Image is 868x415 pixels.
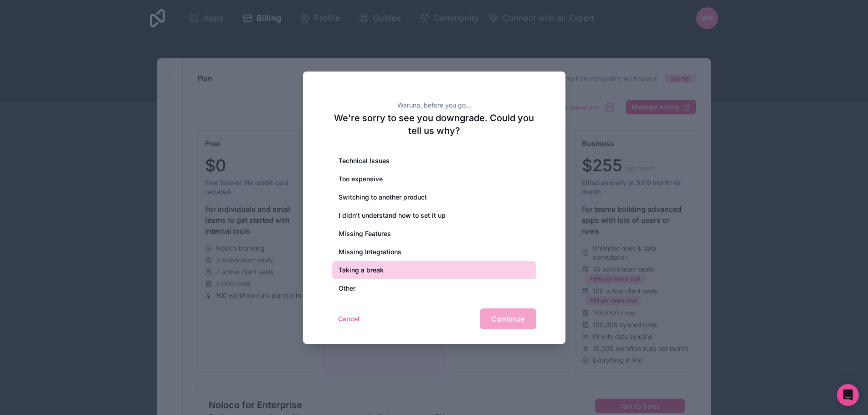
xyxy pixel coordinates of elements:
[332,152,536,170] div: Technical Issues
[332,243,536,261] div: Missing Integrations
[332,188,536,206] div: Switching to another product
[332,312,366,326] button: Cancel
[332,206,536,225] div: I didn’t understand how to set it up
[332,170,536,188] div: Too expensive
[332,112,536,137] h2: We're sorry to see you downgrade. Could you tell us why?
[332,101,536,110] h2: Waruna, before you go...
[332,225,536,243] div: Missing Features
[332,261,536,279] div: Taking a break
[332,279,536,297] div: Other
[837,384,859,406] div: Open Intercom Messenger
